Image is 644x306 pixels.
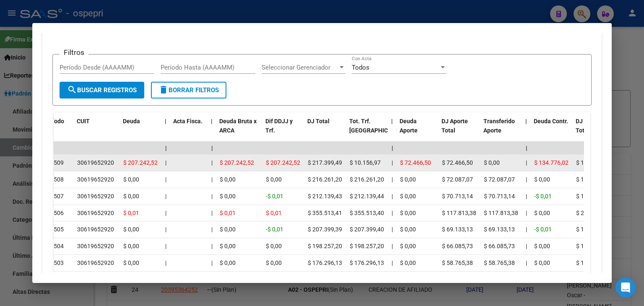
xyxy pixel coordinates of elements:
[484,159,500,166] span: $ 0,00
[534,259,550,266] span: $ 0,00
[534,193,552,200] span: -$ 0,01
[265,118,293,134] span: Dif DDJJ y Trf.
[526,210,527,216] span: |
[219,118,257,134] span: Deuda Bruta x ARCA
[123,176,139,183] span: $ 0,00
[349,118,406,134] span: Tot. Trf. [GEOGRAPHIC_DATA]
[220,176,236,183] span: $ 0,00
[576,210,610,216] span: $ 237.700,02
[396,112,438,149] datatable-header-cell: Deuda Aporte
[442,243,473,249] span: $ 66.085,73
[484,259,515,266] span: $ 58.765,38
[534,210,550,216] span: $ 0,00
[158,85,169,95] mat-icon: delete
[530,112,572,149] datatable-header-cell: Deuda Contr.
[576,159,610,166] span: $ 144.933,00
[400,193,416,200] span: $ 0,00
[400,243,416,249] span: $ 0,00
[392,210,393,216] span: |
[77,241,114,251] div: 30619652920
[266,159,300,166] span: $ 207.242,52
[572,112,614,149] datatable-header-cell: DJ Contr. Total
[442,176,473,183] span: $ 72.087,07
[266,243,282,249] span: $ 0,00
[165,193,166,200] span: |
[352,64,369,71] span: Todos
[350,159,381,166] span: $ 10.156,97
[73,112,119,149] datatable-header-cell: CUIT
[266,226,283,233] span: -$ 0,01
[526,193,527,200] span: |
[77,192,114,201] div: 30619652920
[151,82,226,99] button: Borrar Filtros
[484,176,515,183] span: $ 72.087,07
[123,259,139,266] span: $ 0,00
[441,118,468,134] span: DJ Aporte Total
[165,159,166,166] span: |
[392,176,393,183] span: |
[123,159,158,166] span: $ 207.242,52
[211,118,213,124] span: |
[123,118,140,124] span: Deuda
[123,243,139,249] span: $ 0,00
[44,193,64,200] span: 202507
[346,112,388,149] datatable-header-cell: Tot. Trf. Bruto
[576,193,610,200] span: $ 141.426,29
[400,226,416,233] span: $ 0,00
[484,226,515,233] span: $ 69.133,13
[44,159,64,166] span: 202509
[526,226,527,233] span: |
[534,226,552,233] span: -$ 0,01
[350,193,384,200] span: $ 212.139,44
[211,210,213,216] span: |
[165,210,166,216] span: |
[438,112,480,149] datatable-header-cell: DJ Aporte Total
[576,118,600,134] span: DJ Contr. Total
[442,259,473,266] span: $ 58.765,38
[165,145,167,151] span: |
[119,112,161,149] datatable-header-cell: Deuda
[266,193,283,200] span: -$ 0,01
[77,225,114,234] div: 30619652920
[304,112,346,149] datatable-header-cell: DJ Total
[534,176,550,183] span: $ 0,00
[526,243,527,249] span: |
[123,193,139,200] span: $ 0,00
[522,112,530,149] datatable-header-cell: |
[525,118,527,124] span: |
[77,158,114,168] div: 30619652920
[40,112,73,149] datatable-header-cell: Período
[442,226,473,233] span: $ 69.133,13
[534,159,569,166] span: $ 134.776,02
[67,85,77,95] mat-icon: search
[60,82,144,99] button: Buscar Registros
[67,86,137,94] span: Buscar Registros
[308,259,342,266] span: $ 176.296,13
[77,175,114,184] div: 30619652920
[165,259,166,266] span: |
[350,243,384,249] span: $ 198.257,20
[308,193,342,200] span: $ 212.139,43
[77,118,90,124] span: CUIT
[262,112,304,149] datatable-header-cell: Dif DDJJ y Trf.
[388,112,396,149] datatable-header-cell: |
[220,259,236,266] span: $ 0,00
[60,48,88,57] h3: Filtros
[44,243,64,249] span: 202504
[308,243,342,249] span: $ 198.257,20
[526,159,527,166] span: |
[211,243,213,249] span: |
[484,243,515,249] span: $ 66.085,73
[158,86,219,94] span: Borrar Filtros
[480,112,522,149] datatable-header-cell: Transferido Aporte
[350,259,384,266] span: $ 176.296,13
[211,193,213,200] span: |
[123,226,139,233] span: $ 0,00
[442,159,473,166] span: $ 72.466,50
[534,118,568,124] span: Deuda Contr.
[526,145,527,151] span: |
[576,243,610,249] span: $ 132.171,47
[350,226,384,233] span: $ 207.399,40
[392,145,393,151] span: |
[400,176,416,183] span: $ 0,00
